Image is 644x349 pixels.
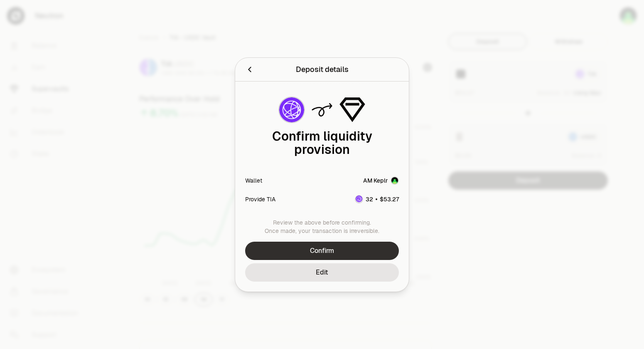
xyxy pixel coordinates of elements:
[363,176,399,185] button: AM Keplr
[356,196,362,202] img: TIA Logo
[245,130,399,156] div: Confirm liquidity provision
[245,176,262,185] div: Wallet
[245,195,275,203] div: Provide TIA
[296,64,349,75] div: Deposit details
[245,218,399,235] div: Review the above before confirming. Once made, your transaction is irreversible.
[245,263,399,282] button: Edit
[245,64,254,75] button: Back
[279,97,304,122] img: TIA Logo
[245,242,399,260] button: Confirm
[391,176,399,185] img: Account Image
[363,176,388,185] div: AM Keplr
